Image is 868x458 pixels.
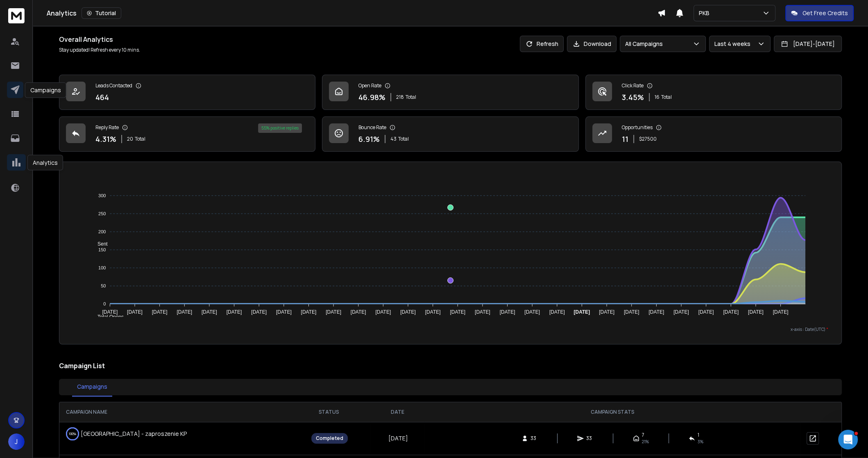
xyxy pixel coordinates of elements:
[698,438,703,445] span: 3 %
[500,310,515,315] tspan: [DATE]
[400,310,416,315] tspan: [DATE]
[424,402,800,422] th: CAMPAIGN STATS
[624,310,639,315] tspan: [DATE]
[358,82,381,89] p: Open Rate
[59,47,140,53] p: Stay updated! Refresh every 10 mins.
[661,94,672,100] span: Total
[258,123,302,133] div: 55 % positive replies
[520,36,564,52] button: Refresh
[723,310,739,315] tspan: [DATE]
[59,361,842,371] h2: Campaign List
[599,310,614,315] tspan: [DATE]
[95,82,132,89] p: Leads Contacted
[59,402,287,422] th: CAMPAIGN NAME
[358,133,380,145] p: 6.91 %
[655,94,659,100] span: 16
[127,136,133,142] span: 20
[98,265,106,270] tspan: 100
[202,310,217,315] tspan: [DATE]
[358,124,386,131] p: Bounce Rate
[226,310,242,315] tspan: [DATE]
[98,193,106,198] tspan: 300
[127,310,143,315] tspan: [DATE]
[358,91,385,103] p: 46.98 %
[91,241,108,247] span: Sent
[574,310,590,315] tspan: [DATE]
[584,40,611,48] p: Download
[370,422,424,455] td: [DATE]
[59,34,140,44] h1: Overall Analytics
[27,155,63,171] div: Analytics
[622,91,644,103] p: 3.45 %
[91,314,124,320] span: Total Opens
[98,211,106,216] tspan: 250
[785,5,854,21] button: Get Free Credits
[95,91,109,103] p: 464
[838,430,858,449] iframe: Intercom live chat
[586,435,594,442] span: 33
[370,402,424,422] th: DATE
[98,229,106,234] tspan: 200
[774,36,842,52] button: [DATE]-[DATE]
[69,430,76,438] p: 100 %
[59,75,315,110] a: Leads Contacted464
[425,310,441,315] tspan: [DATE]
[698,310,714,315] tspan: [DATE]
[47,7,657,19] div: Analytics
[276,310,292,315] tspan: [DATE]
[450,310,465,315] tspan: [DATE]
[390,136,397,142] span: 43
[398,136,409,142] span: Total
[524,310,540,315] tspan: [DATE]
[311,433,348,444] div: Completed
[326,310,341,315] tspan: [DATE]
[537,40,558,48] p: Refresh
[642,438,649,445] span: 21 %
[98,247,106,252] tspan: 150
[396,94,404,100] span: 218
[322,75,578,110] a: Open Rate46.98%218Total
[530,435,539,442] span: 33
[177,310,192,315] tspan: [DATE]
[25,82,66,98] div: Campaigns
[152,310,167,315] tspan: [DATE]
[649,310,664,315] tspan: [DATE]
[475,310,490,315] tspan: [DATE]
[698,432,699,438] span: 1
[714,40,754,48] p: Last 4 weeks
[82,7,121,19] button: Tutorial
[585,116,842,152] a: Opportunities11$27500
[59,422,190,445] td: [GEOGRAPHIC_DATA] - zaproszenie KP
[8,433,25,450] button: J
[699,9,713,17] p: PKB
[625,40,666,48] p: All Campaigns
[622,133,628,145] p: 11
[585,75,842,110] a: Click Rate3.45%16Total
[301,310,316,315] tspan: [DATE]
[287,402,370,422] th: STATUS
[351,310,366,315] tspan: [DATE]
[773,310,789,315] tspan: [DATE]
[639,136,657,142] p: $ 27500
[642,432,644,438] span: 7
[72,378,112,396] button: Campaigns
[103,301,106,306] tspan: 0
[375,310,391,315] tspan: [DATE]
[622,82,644,89] p: Click Rate
[673,310,689,315] tspan: [DATE]
[251,310,267,315] tspan: [DATE]
[549,310,565,315] tspan: [DATE]
[73,326,828,333] p: x-axis : Date(UTC)
[322,116,578,152] a: Bounce Rate6.91%43Total
[101,283,106,288] tspan: 50
[95,124,119,131] p: Reply Rate
[622,124,653,131] p: Opportunities
[406,94,416,100] span: Total
[802,9,848,17] p: Get Free Credits
[135,136,145,142] span: Total
[102,310,118,315] tspan: [DATE]
[59,116,315,152] a: Reply Rate4.31%20Total55% positive replies
[95,133,116,145] p: 4.31 %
